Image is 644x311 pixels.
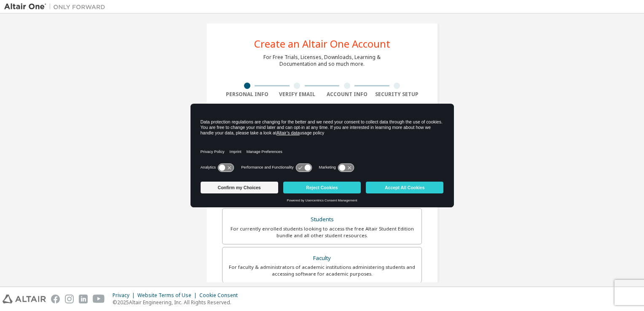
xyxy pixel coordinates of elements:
[113,292,137,299] div: Privacy
[272,91,322,98] div: Verify Email
[4,3,110,11] img: Altair One
[113,299,243,306] p: © 2025 Altair Engineering, Inc. All Rights Reserved.
[263,54,381,67] div: For Free Trials, Licenses, Downloads, Learning & Documentation and so much more.
[3,295,46,303] img: altair_logo.svg
[65,295,74,303] img: instagram.svg
[199,292,243,299] div: Cookie Consent
[228,225,416,239] div: For currently enrolled students looking to access the free Altair Student Edition bundle and all ...
[322,91,372,98] div: Account Info
[254,39,390,49] div: Create an Altair One Account
[228,252,416,264] div: Faculty
[137,292,199,299] div: Website Terms of Use
[93,295,105,303] img: youtube.svg
[228,214,416,225] div: Students
[222,91,272,98] div: Personal Info
[51,295,60,303] img: facebook.svg
[79,295,88,303] img: linkedin.svg
[372,91,422,98] div: Security Setup
[228,264,416,277] div: For faculty & administrators of academic institutions administering students and accessing softwa...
